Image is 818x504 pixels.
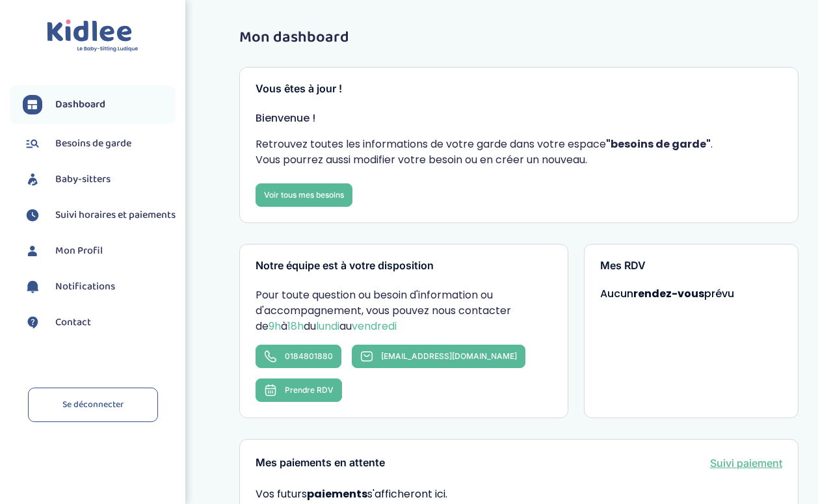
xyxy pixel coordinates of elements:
img: profil.svg [23,241,42,261]
strong: paiements [307,486,367,501]
h3: Mes paiements en attente [256,457,385,469]
a: Suivi horaires et paiements [23,206,176,225]
a: Suivi paiement [710,455,782,471]
h3: Mes RDV [600,260,782,272]
span: Suivi horaires et paiements [55,207,176,223]
span: Dashboard [55,97,105,113]
a: Notifications [23,277,176,297]
img: notification.svg [23,277,42,297]
a: Baby-sitters [23,170,176,189]
a: [EMAIL_ADDRESS][DOMAIN_NAME] [352,345,525,368]
h3: Notre équipe est à votre disposition [256,260,552,272]
img: babysitters.svg [23,170,42,189]
h1: Mon dashboard [239,29,798,46]
span: Besoins de garde [55,136,131,152]
span: Notifications [55,279,115,295]
a: Contact [23,313,176,332]
span: Baby-sitters [55,172,111,187]
img: dashboard.svg [23,95,42,114]
span: 0184801880 [285,351,333,361]
span: vendredi [352,319,397,334]
a: Voir tous mes besoins [256,183,352,207]
img: logo.svg [47,20,139,53]
span: 18h [287,319,304,334]
span: Mon Profil [55,243,103,259]
span: Prendre RDV [285,385,334,395]
span: 9h [269,319,281,334]
strong: rendez-vous [633,286,704,301]
p: Bienvenue ! [256,111,782,126]
a: Mon Profil [23,241,176,261]
button: Prendre RDV [256,378,342,402]
p: Pour toute question ou besoin d'information ou d'accompagnement, vous pouvez nous contacter de à ... [256,287,552,334]
a: Se déconnecter [28,388,158,422]
a: 0184801880 [256,345,341,368]
p: Retrouvez toutes les informations de votre garde dans votre espace . Vous pourrez aussi modifier ... [256,137,782,168]
strong: "besoins de garde" [606,137,711,152]
img: suivihoraire.svg [23,206,42,225]
span: [EMAIL_ADDRESS][DOMAIN_NAME] [381,351,517,361]
a: Dashboard [23,95,176,114]
a: Besoins de garde [23,134,176,153]
h3: Vous êtes à jour ! [256,83,782,95]
img: besoin.svg [23,134,42,153]
span: Contact [55,315,91,330]
span: Aucun prévu [600,286,734,301]
span: Vos futurs s'afficheront ici. [256,486,447,501]
img: contact.svg [23,313,42,332]
span: lundi [316,319,339,334]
